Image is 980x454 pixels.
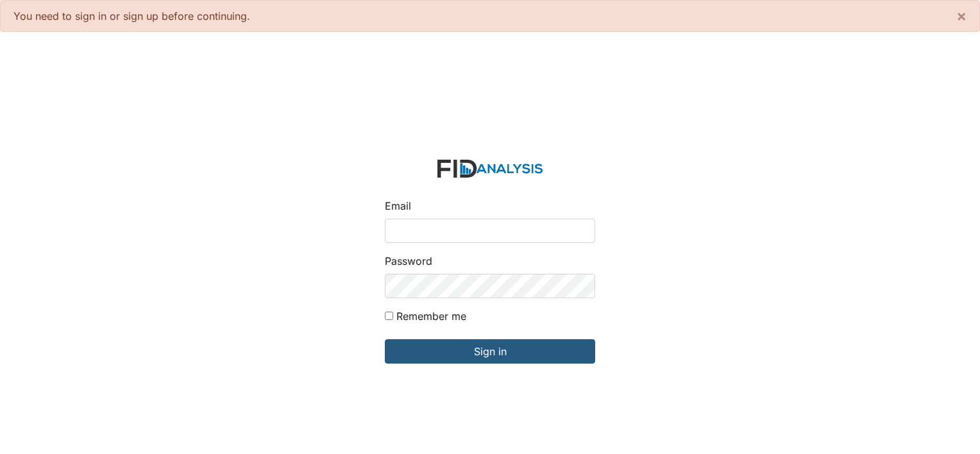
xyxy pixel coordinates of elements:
label: Email [385,198,411,214]
label: Password [385,253,432,269]
img: logo-2fc8c6e3336f68795322cb6e9a2b9007179b544421de10c17bdaae8622450297.svg [437,160,543,178]
span: × [956,6,967,25]
input: Sign in [385,339,595,364]
label: Remember me [396,308,466,324]
button: × [943,1,979,31]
